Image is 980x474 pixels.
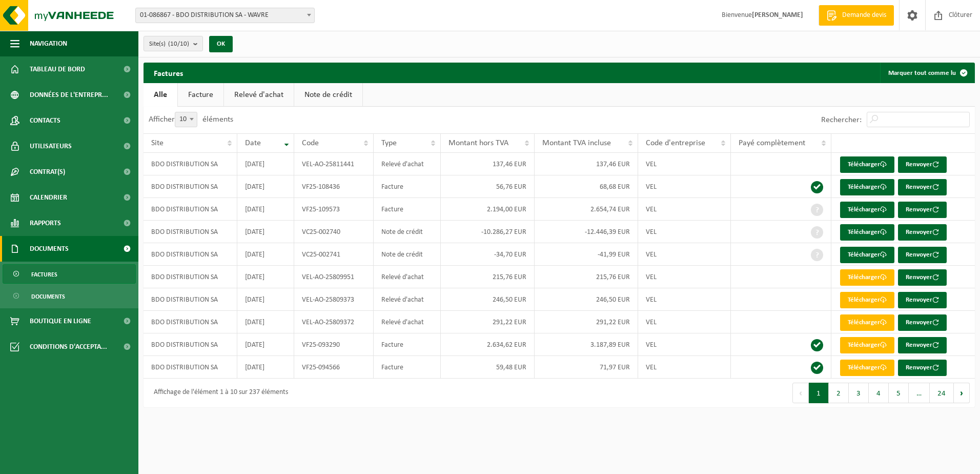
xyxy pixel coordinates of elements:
[441,356,535,379] td: 59,48 EUR
[441,266,535,288] td: 215,76 EUR
[294,356,374,379] td: VF25-094566
[840,156,894,173] a: Télécharger
[237,288,294,311] td: [DATE]
[909,383,930,403] span: …
[237,356,294,379] td: [DATE]
[739,139,805,147] span: Payé complètement
[175,112,197,127] span: 10
[237,221,294,243] td: [DATE]
[30,185,67,210] span: Calendrier
[638,333,731,356] td: VEL
[638,266,731,288] td: VEL
[237,198,294,221] td: [DATE]
[535,221,638,243] td: -12.446,39 EUR
[3,264,136,284] a: Factures
[638,288,731,311] td: VEL
[840,10,889,21] span: Demande devis
[374,153,441,175] td: Relevé d'achat
[954,383,970,403] button: Next
[237,266,294,288] td: [DATE]
[168,41,189,47] count: (10/10)
[535,356,638,379] td: 71,97 EUR
[144,153,237,175] td: BDO DISTRIBUTION SA
[3,286,136,306] a: Documents
[638,153,731,175] td: VEL
[144,175,237,198] td: BDO DISTRIBUTION SA
[535,333,638,356] td: 3.187,89 EUR
[840,292,894,308] a: Télécharger
[840,202,894,218] a: Télécharger
[535,153,638,175] td: 137,46 EUR
[374,243,441,266] td: Note de crédit
[646,139,705,147] span: Code d'entreprise
[840,224,894,241] a: Télécharger
[374,266,441,288] td: Relevé d'achat
[535,198,638,221] td: 2.654,74 EUR
[374,198,441,221] td: Facture
[237,175,294,198] td: [DATE]
[149,36,189,52] span: Site(s)
[898,292,947,308] button: Renvoyer
[294,153,374,175] td: VEL-AO-25811441
[294,333,374,356] td: VF25-093290
[30,308,91,334] span: Boutique en ligne
[638,221,731,243] td: VEL
[535,288,638,311] td: 246,50 EUR
[638,311,731,333] td: VEL
[535,175,638,198] td: 68,68 EUR
[638,175,731,198] td: VEL
[441,198,535,221] td: 2.194,00 EUR
[245,139,261,147] span: Date
[638,356,731,379] td: VEL
[30,159,65,185] span: Contrat(s)
[821,116,862,124] label: Rechercher:
[819,5,894,26] a: Demande devis
[930,383,954,403] button: 24
[374,311,441,333] td: Relevé d'achat
[880,63,974,83] button: Marquer tout comme lu
[381,139,397,147] span: Type
[849,383,869,403] button: 3
[294,83,362,107] a: Note de crédit
[144,221,237,243] td: BDO DISTRIBUTION SA
[374,221,441,243] td: Note de crédit
[829,383,849,403] button: 2
[294,266,374,288] td: VEL-AO-25809951
[898,202,947,218] button: Renvoyer
[898,179,947,195] button: Renvoyer
[441,221,535,243] td: -10.286,27 EUR
[840,337,894,353] a: Télécharger
[144,356,237,379] td: BDO DISTRIBUTION SA
[441,288,535,311] td: 246,50 EUR
[237,243,294,266] td: [DATE]
[448,139,508,147] span: Montant hors TVA
[144,83,177,107] a: Alle
[237,153,294,175] td: [DATE]
[135,8,315,23] span: 01-086867 - BDO DISTRIBUTION SA - WAVRE
[374,175,441,198] td: Facture
[898,247,947,263] button: Renvoyer
[144,333,237,356] td: BDO DISTRIBUTION SA
[30,108,60,133] span: Contacts
[535,243,638,266] td: -41,99 EUR
[638,243,731,266] td: VEL
[144,36,203,51] button: Site(s)(10/10)
[441,243,535,266] td: -34,70 EUR
[209,36,233,52] button: OK
[441,153,535,175] td: 137,46 EUR
[441,311,535,333] td: 291,22 EUR
[149,384,288,402] div: Affichage de l'élément 1 à 10 sur 237 éléments
[840,269,894,286] a: Télécharger
[30,236,69,262] span: Documents
[294,288,374,311] td: VEL-AO-25809373
[809,383,829,403] button: 1
[31,287,65,306] span: Documents
[136,8,314,23] span: 01-086867 - BDO DISTRIBUTION SA - WAVRE
[144,266,237,288] td: BDO DISTRIBUTION SA
[294,221,374,243] td: VC25-002740
[535,266,638,288] td: 215,76 EUR
[869,383,889,403] button: 4
[178,83,223,107] a: Facture
[542,139,611,147] span: Montant TVA incluse
[638,198,731,221] td: VEL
